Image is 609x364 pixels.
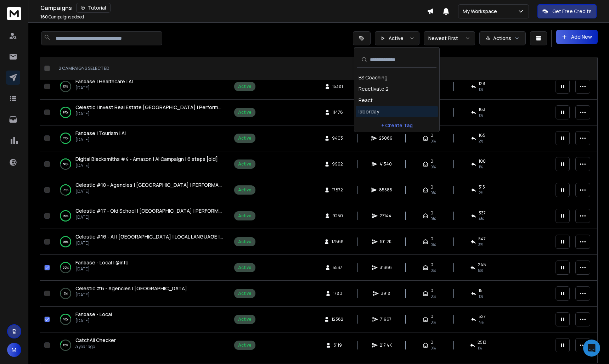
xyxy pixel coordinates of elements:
button: Get Free Credits [537,4,597,18]
span: 0% [430,242,436,247]
p: [DATE] [75,214,223,220]
span: 0% [430,345,436,351]
a: Digital Blacksmiths #4 - Amazon | AI Campaign | 6 steps [old] [75,156,218,163]
p: Active [389,35,404,42]
div: Campaigns [40,3,427,13]
span: 101.2K [380,239,391,245]
span: 2 % [479,138,483,144]
span: 1 % [478,345,482,351]
span: 0 [430,236,433,242]
div: Active [238,265,252,270]
p: [DATE] [75,240,223,246]
td: 58%Digital Blacksmiths #4 - Amazon | AI Campaign | 6 steps [old][DATE] [53,151,230,177]
span: Celestic #18 - Agencies | [GEOGRAPHIC_DATA] | PERFORMANCE | AI CAMPAIGN [75,181,262,188]
button: + Create Tag [354,119,439,132]
span: 0% [430,190,436,196]
button: M [7,343,21,357]
p: a year ago [75,344,116,349]
p: 55 % [63,264,69,271]
th: 2 campaigns selected [53,57,230,80]
span: 1 % [479,164,483,170]
span: 5537 [333,265,342,270]
div: Active [238,291,252,296]
a: Celestic | Invest Real Estate [GEOGRAPHIC_DATA] | Performance | AI [75,104,223,111]
span: 6119 [333,342,342,348]
td: 98%Celestic #16 - AI | [GEOGRAPHIC_DATA] | LOCAL LANGUAGE | BROAD |[DATE] [53,229,230,255]
div: Active [238,135,252,141]
p: 98 % [63,238,68,245]
span: 0 [430,184,433,190]
p: [DATE] [75,318,112,324]
span: BS Coaching [359,74,388,81]
span: 2513 [478,340,486,345]
span: 2 % [479,190,483,196]
span: 128 [479,81,485,86]
td: 72%Celestic #18 - Agencies | [GEOGRAPHIC_DATA] | PERFORMANCE | AI CAMPAIGN[DATE] [53,177,230,203]
span: 0% [430,268,436,273]
a: Fanbase | Tourism | AI [75,130,126,137]
span: 9992 [332,161,343,167]
span: 5 % [478,268,483,273]
p: [DATE] [75,292,187,298]
button: Actions [479,31,526,45]
p: 2 % [64,290,68,297]
span: 9250 [332,213,343,219]
p: [DATE] [75,85,133,91]
span: 0 [430,288,433,293]
span: 17872 [332,187,343,193]
span: laborday [359,108,379,115]
td: 13%Fanbase | Healthcare | AI[DATE] [53,74,230,100]
button: Add New [556,30,598,44]
span: 0 [430,314,433,319]
span: Celestic | Invest Real Estate [GEOGRAPHIC_DATA] | Performance | AI [75,104,238,111]
span: 0% [430,138,436,144]
span: 0% [430,164,436,170]
p: [DATE] [75,163,218,168]
td: 12%CatchAll Checkera year ago [53,332,230,358]
span: Celestic #16 - AI | [GEOGRAPHIC_DATA] | LOCAL LANGUAGE | BROAD | [75,233,240,240]
p: + Create Tag [381,122,413,129]
span: 527 [479,314,486,319]
a: Fanbase - Local [75,311,112,318]
span: React [359,97,373,104]
div: Active [238,317,252,322]
span: 315 [479,184,485,190]
span: 0% [430,216,436,222]
td: 99%Celestic #17 - Old School | [GEOGRAPHIC_DATA] | PERFORMANCE | AI CAMPAIGN[DATE] [53,203,230,229]
span: Fanbase | Healthcare | AI [75,78,133,85]
p: 85 % [63,135,68,142]
p: 46 % [63,316,68,323]
button: Tutorial [76,3,111,13]
span: 9403 [332,135,343,141]
span: 0 [430,340,433,345]
button: Newest First [424,31,475,45]
span: 31366 [380,265,392,270]
div: Active [238,239,252,245]
span: 11478 [332,110,343,115]
span: 1 % [479,112,483,118]
span: 4 % [479,319,484,325]
span: Celestic #6 - Agencies | [GEOGRAPHIC_DATA] [75,285,187,292]
span: 0 [430,210,433,216]
span: 25069 [379,135,393,141]
p: [DATE] [75,189,223,194]
span: 100 [479,158,486,164]
span: 1 % [479,293,483,299]
p: [DATE] [75,266,129,272]
span: 27144 [380,213,391,219]
a: Fanbase - Local | @info [75,259,129,266]
div: Open Intercom Messenger [583,340,600,357]
a: CatchAll Checker [75,337,116,344]
span: 248 [478,262,486,268]
p: 12 % [63,342,68,349]
span: 41340 [379,161,392,167]
span: 1780 [333,291,342,296]
span: 3 % [478,242,483,247]
a: Celestic #16 - AI | [GEOGRAPHIC_DATA] | LOCAL LANGUAGE | BROAD | [75,233,223,240]
span: 0 [430,262,433,268]
span: 217.4K [380,342,392,348]
span: 15 [479,288,483,293]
